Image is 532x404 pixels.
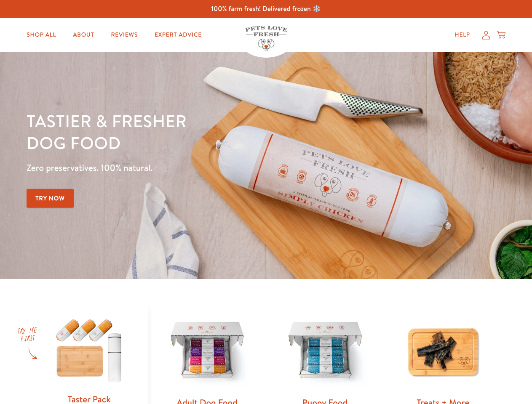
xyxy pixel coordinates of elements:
img: Pets Love Fresh [245,26,287,51]
a: About [66,27,101,43]
a: Shop All [20,27,63,43]
a: Try Now [27,189,74,208]
h1: Tastier & fresher dog food [27,110,346,154]
a: Help [448,27,477,43]
a: Reviews [104,27,144,43]
p: Zero preservatives. 100% natural. [27,160,346,175]
a: Expert Advice [148,27,209,43]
